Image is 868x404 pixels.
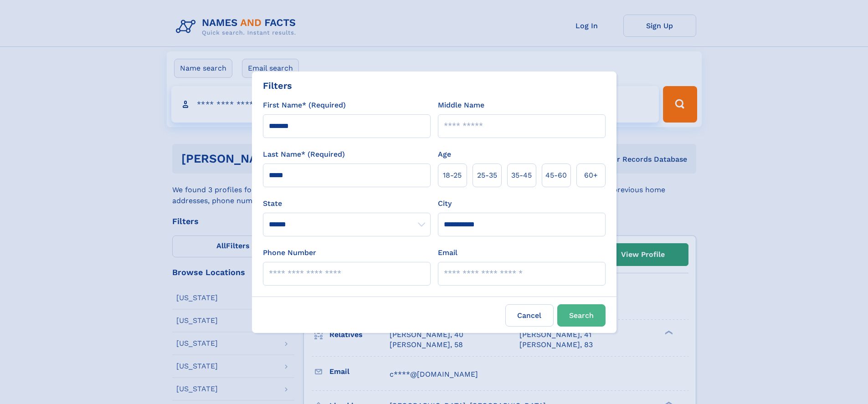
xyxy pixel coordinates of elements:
label: State [263,198,431,209]
span: 35‑45 [511,170,532,181]
span: 60+ [584,170,598,181]
label: Middle Name [438,100,484,111]
label: Last Name* (Required) [263,149,345,160]
span: 25‑35 [477,170,497,181]
label: Cancel [505,304,554,327]
label: Email [438,247,457,258]
label: City [438,198,452,209]
label: First Name* (Required) [263,100,346,111]
span: 18‑25 [443,170,462,181]
span: 45‑60 [545,170,567,181]
button: Search [557,304,606,327]
label: Age [438,149,451,160]
div: Filters [263,79,292,92]
label: Phone Number [263,247,316,258]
